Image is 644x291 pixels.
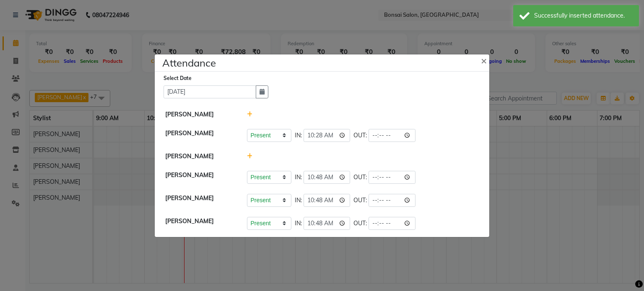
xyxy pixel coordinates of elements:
[295,196,302,205] span: IN:
[353,131,367,140] span: OUT:
[159,129,241,142] div: [PERSON_NAME]
[164,85,256,98] input: Select date
[295,173,302,182] span: IN:
[295,219,302,228] span: IN:
[481,54,487,67] span: ×
[295,131,302,140] span: IN:
[353,196,367,205] span: OUT:
[159,152,241,161] div: [PERSON_NAME]
[353,219,367,228] span: OUT:
[162,55,216,70] h4: Attendance
[159,194,241,207] div: [PERSON_NAME]
[164,75,192,82] label: Select Date
[474,49,495,72] button: Close
[534,11,633,20] div: Successfully inserted attendance.
[159,217,241,230] div: [PERSON_NAME]
[353,173,367,182] span: OUT:
[159,171,241,184] div: [PERSON_NAME]
[159,110,241,119] div: [PERSON_NAME]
